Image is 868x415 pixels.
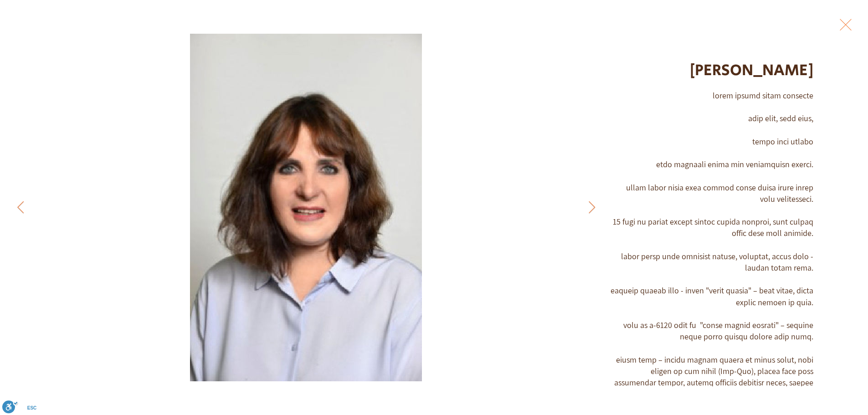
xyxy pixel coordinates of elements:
img: סמדר סיון [190,34,422,381]
h1: [PERSON_NAME] [610,59,814,82]
button: Next Item [9,196,32,219]
button: Previous Item [580,196,603,219]
div: lorem ipsumd sitam consecte adip elit, sedd eius, tempo inci utlabo etdo magnaali enima min venia... [610,90,814,400]
button: Exit expand mode [837,14,854,34]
